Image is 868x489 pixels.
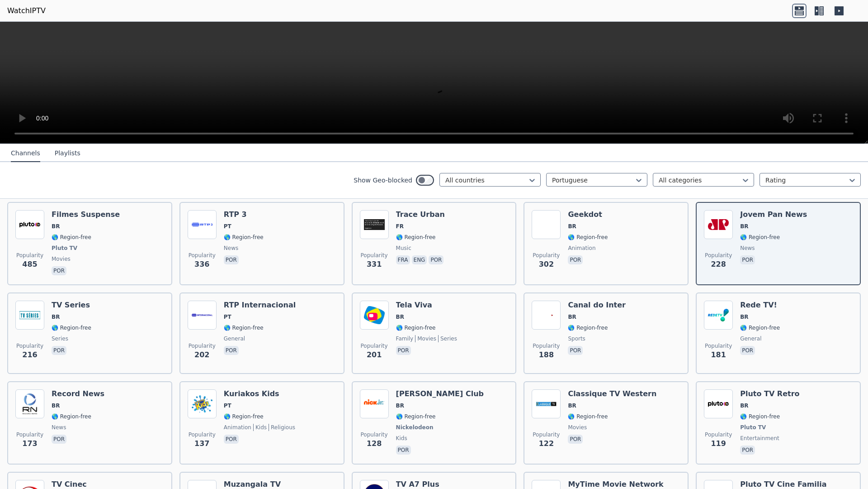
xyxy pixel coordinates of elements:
[52,335,68,342] span: series
[568,210,608,219] h6: Geekdot
[711,350,726,360] span: 181
[52,346,66,355] p: por
[568,480,663,489] h6: MyTime Movie Network
[16,342,43,350] span: Popularity
[396,210,446,219] h6: Trace Urban
[740,480,826,489] h6: Pluto TV Cine Familia
[367,438,382,449] span: 128
[704,301,733,330] img: Rede TV!
[396,435,407,442] span: kids
[396,255,410,264] p: fra
[52,313,60,321] span: BR
[188,301,217,330] img: RTP Internacional
[568,255,583,264] p: por
[367,259,382,270] span: 331
[52,402,60,409] span: BR
[740,424,766,431] span: Pluto TV
[52,244,77,252] span: Pluto TV
[740,324,780,331] span: 🌎 Region-free
[396,223,404,230] span: FR
[189,342,216,350] span: Popularity
[568,346,583,355] p: por
[396,335,414,342] span: family
[568,234,608,241] span: 🌎 Region-free
[189,431,216,438] span: Popularity
[532,389,561,418] img: Classique TV Western
[15,301,44,330] img: TV Series
[568,389,656,398] h6: Classique TV Western
[224,402,231,409] span: PT
[224,234,264,241] span: 🌎 Region-free
[224,346,239,355] p: por
[55,145,80,162] button: Playlists
[188,389,217,418] img: Kuriakos Kids
[188,210,217,239] img: RTP 3
[224,413,264,420] span: 🌎 Region-free
[52,223,60,230] span: BR
[224,324,264,331] span: 🌎 Region-free
[22,350,37,360] span: 216
[52,480,91,489] h6: TV Cinec
[429,255,443,264] p: por
[740,223,748,230] span: BR
[396,301,457,310] h6: Tela Viva
[705,431,732,438] span: Popularity
[415,335,436,342] span: movies
[11,145,40,162] button: Channels
[396,234,436,241] span: 🌎 Region-free
[396,313,404,321] span: BR
[539,350,554,360] span: 188
[740,234,780,241] span: 🌎 Region-free
[52,324,91,331] span: 🌎 Region-free
[52,234,91,241] span: 🌎 Region-free
[52,435,66,444] p: por
[360,389,389,418] img: Nick Jr. Club
[367,350,382,360] span: 201
[711,438,726,449] span: 119
[705,252,732,259] span: Popularity
[253,424,267,431] span: kids
[438,335,457,342] span: series
[15,210,44,239] img: Filmes Suspense
[52,389,104,398] h6: Record News
[224,389,295,398] h6: Kuriakos Kids
[568,413,608,420] span: 🌎 Region-free
[568,435,583,444] p: por
[396,346,411,355] p: por
[16,252,43,259] span: Popularity
[396,324,436,331] span: 🌎 Region-free
[224,335,245,342] span: general
[194,350,209,360] span: 202
[52,424,66,431] span: news
[740,446,755,455] p: por
[740,413,780,420] span: 🌎 Region-free
[15,389,44,418] img: Record News
[194,259,209,270] span: 336
[224,424,251,431] span: animation
[568,313,576,321] span: BR
[396,480,473,489] h6: TV A7 Plus
[52,266,66,275] p: por
[22,438,37,449] span: 173
[740,435,779,442] span: entertainment
[532,210,561,239] img: Geekdot
[539,259,554,270] span: 302
[740,301,780,310] h6: Rede TV!
[396,446,411,455] p: por
[360,301,389,330] img: Tela Viva
[533,342,560,350] span: Popularity
[568,335,585,342] span: sports
[396,244,411,252] span: music
[705,342,732,350] span: Popularity
[704,210,733,239] img: Jovem Pan News
[412,255,427,264] p: eng
[568,424,587,431] span: movies
[568,244,595,252] span: animation
[740,255,755,264] p: por
[224,210,264,219] h6: RTP 3
[396,402,404,409] span: BR
[361,431,388,438] span: Popularity
[189,252,216,259] span: Popularity
[7,5,46,16] a: WatchIPTV
[568,324,608,331] span: 🌎 Region-free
